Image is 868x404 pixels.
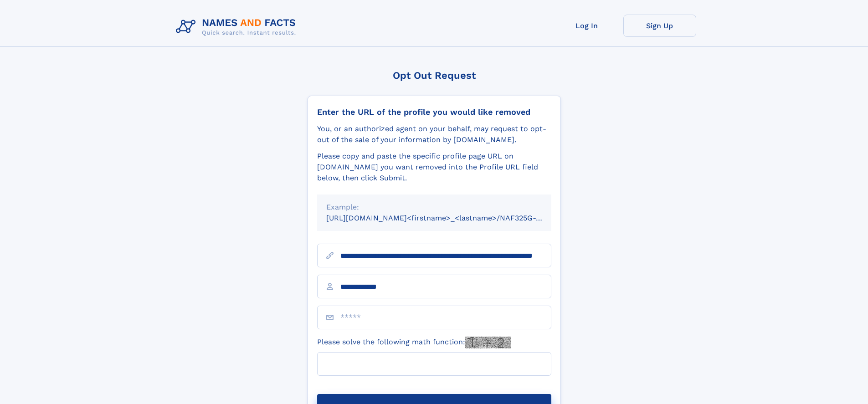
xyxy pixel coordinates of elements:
div: You, or an authorized agent on your behalf, may request to opt-out of the sale of your informatio... [317,123,551,145]
div: Opt Out Request [308,70,561,81]
a: Sign Up [623,15,696,37]
label: Please solve the following math function: [317,337,511,348]
div: Example: [326,202,542,213]
a: Log In [550,15,623,37]
small: [URL][DOMAIN_NAME]<firstname>_<lastname>/NAF325G-xxxxxxxx [326,214,569,222]
img: Logo Names and Facts [172,15,303,39]
div: Please copy and paste the specific profile page URL on [DOMAIN_NAME] you want removed into the Pr... [317,151,551,184]
div: Enter the URL of the profile you would like removed [317,107,551,117]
